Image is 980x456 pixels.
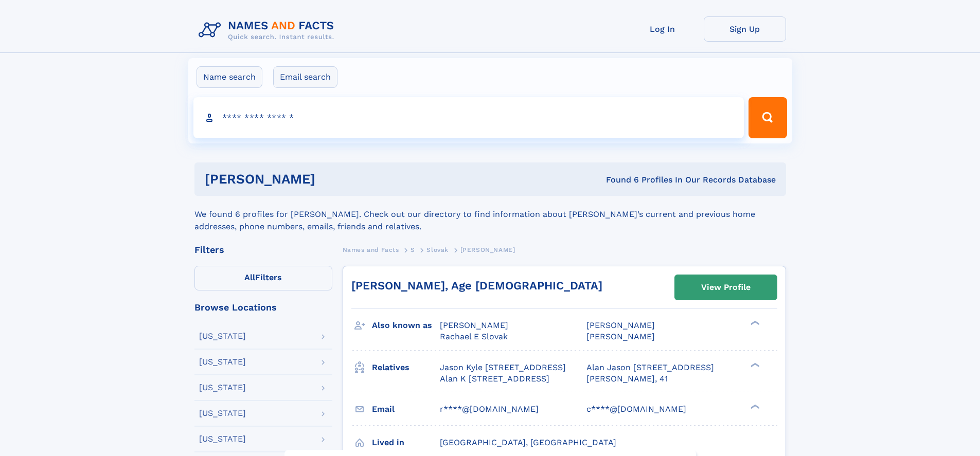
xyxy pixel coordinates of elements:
[194,303,332,312] div: Browse Locations
[748,320,760,326] div: ❯
[199,384,246,392] div: [US_STATE]
[440,320,508,330] span: [PERSON_NAME]
[621,16,704,42] a: Log In
[675,275,777,300] a: View Profile
[586,320,655,330] span: [PERSON_NAME]
[372,434,440,451] h3: Lived in
[372,400,440,418] h3: Email
[460,174,776,186] div: Found 6 Profiles In Our Records Database
[194,266,332,290] label: Filters
[586,373,668,385] a: [PERSON_NAME], 41
[460,246,515,253] span: [PERSON_NAME]
[586,362,714,373] a: Alan Jason [STREET_ADDRESS]
[701,276,751,299] div: View Profile
[440,332,508,341] span: Rachael E Slovak
[411,243,415,256] a: S
[199,332,246,340] div: [US_STATE]
[205,173,461,186] h1: [PERSON_NAME]
[372,317,440,334] h3: Also known as
[199,435,246,443] div: [US_STATE]
[411,246,415,253] span: S
[351,279,602,292] a: [PERSON_NAME], Age [DEMOGRAPHIC_DATA]
[194,16,343,44] img: Logo Names and Facts
[426,246,449,253] span: Slovak
[704,16,786,42] a: Sign Up
[273,66,337,88] label: Email search
[199,409,246,417] div: [US_STATE]
[748,361,760,368] div: ❯
[199,358,246,366] div: [US_STATE]
[426,243,449,256] a: Slovak
[197,66,262,88] label: Name search
[440,373,549,385] a: Alan K [STREET_ADDRESS]
[194,196,786,233] div: We found 6 profiles for [PERSON_NAME]. Check out our directory to find information about [PERSON_...
[372,359,440,376] h3: Relatives
[194,245,332,254] div: Filters
[749,97,787,138] button: Search Button
[440,437,616,447] span: [GEOGRAPHIC_DATA], [GEOGRAPHIC_DATA]
[193,97,744,138] input: search input
[586,332,655,341] span: [PERSON_NAME]
[343,243,399,256] a: Names and Facts
[440,362,566,373] a: Jason Kyle [STREET_ADDRESS]
[244,272,255,282] span: All
[748,403,760,410] div: ❯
